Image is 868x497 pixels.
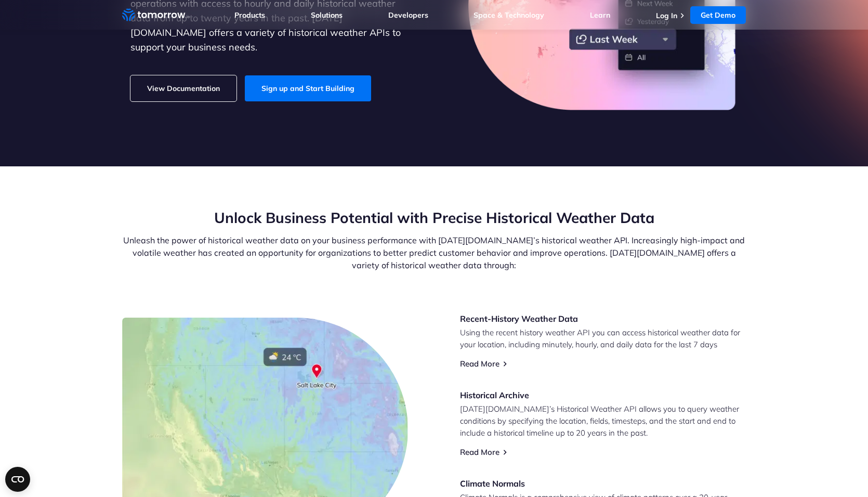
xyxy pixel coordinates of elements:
h3: Recent-History Weather Data [460,313,746,324]
a: Solutions [311,10,343,20]
a: Learn [590,10,610,20]
a: Read More [460,447,499,457]
a: Log In [656,11,677,20]
a: Get Demo [690,6,746,24]
a: Read More [460,359,499,369]
h2: Unlock Business Potential with Precise Historical Weather Data [122,208,746,228]
h3: Climate Normals [460,478,746,489]
a: Developers [388,10,428,20]
p: Using the recent history weather API you can access historical weather data for your location, in... [460,326,746,350]
a: Home link [122,7,190,23]
a: View Documentation [130,75,236,101]
a: Space & Technology [474,10,544,20]
h3: Historical Archive [460,389,746,401]
button: Open CMP widget [5,467,30,492]
p: [DATE][DOMAIN_NAME]’s Historical Weather API allows you to query weather conditions by specifying... [460,403,746,439]
p: Unleash the power of historical weather data on your business performance with [DATE][DOMAIN_NAME... [122,234,746,271]
a: Products [234,10,265,20]
a: Sign up and Start Building [245,75,371,101]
